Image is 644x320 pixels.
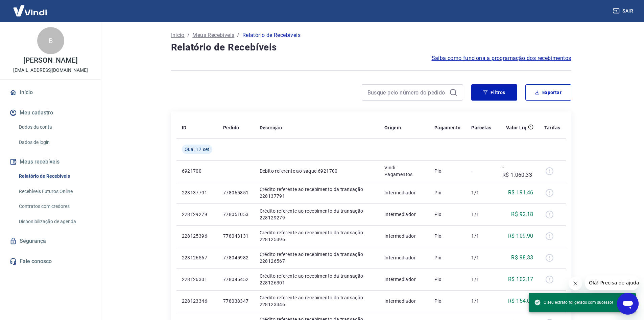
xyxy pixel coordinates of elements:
[37,27,64,54] div: B
[23,57,77,64] p: [PERSON_NAME]
[508,189,533,197] p: R$ 191,46
[471,189,491,196] p: 1/1
[260,168,374,174] p: Débito referente ao saque 6921700
[16,199,93,213] a: Contratos com credores
[471,211,491,218] p: 1/1
[260,273,374,286] p: Crédito referente ao recebimento da transação 228126301
[260,208,374,221] p: Crédito referente ao recebimento da transação 228129279
[8,154,93,169] button: Meus recebíveis
[16,120,93,134] a: Dados da conta
[367,87,447,98] input: Busque pelo número do pedido
[223,233,249,239] p: 778043131
[384,211,424,218] p: Intermediador
[8,105,93,120] button: Meu cadastro
[182,189,212,196] p: 228137791
[432,54,571,62] a: Saiba como funciona a programação dos recebimentos
[434,211,461,218] p: Pix
[508,275,533,283] p: R$ 102,17
[434,233,461,239] p: Pix
[4,5,57,10] span: Olá! Precisa de ajuda?
[237,31,239,39] p: /
[182,168,212,174] p: 6921700
[508,297,533,305] p: R$ 154,02
[471,84,517,101] button: Filtros
[16,169,93,183] a: Relatório de Recebíveis
[384,164,424,178] p: Vindi Pagamentos
[8,254,93,269] a: Fale conosco
[569,277,582,290] iframe: Fechar mensagem
[182,254,212,261] p: 228126567
[16,185,93,198] a: Recebíveis Futuros Online
[544,124,560,131] p: Tarifas
[182,233,212,239] p: 228125396
[384,254,424,261] p: Intermediador
[192,31,234,39] a: Meus Recebíveis
[13,67,88,74] p: [EMAIL_ADDRESS][DOMAIN_NAME]
[585,275,639,290] iframe: Mensagem da empresa
[384,276,424,283] p: Intermediador
[260,124,282,131] p: Descrição
[471,233,491,239] p: 1/1
[260,186,374,199] p: Crédito referente ao recebimento da transação 228137791
[506,124,528,131] p: Valor Líq.
[471,124,491,131] p: Parcelas
[617,293,639,315] iframe: Botão para abrir a janela de mensagens
[260,294,374,308] p: Crédito referente ao recebimento da transação 228123346
[8,234,93,249] a: Segurança
[8,85,93,100] a: Início
[223,276,249,283] p: 778045452
[434,168,461,174] p: Pix
[8,0,52,21] img: Vindi
[242,31,301,39] p: Relatório de Recebíveis
[471,168,491,174] p: -
[434,254,461,261] p: Pix
[511,210,533,218] p: R$ 92,18
[612,5,636,17] button: Sair
[384,189,424,196] p: Intermediador
[16,215,93,229] a: Disponibilização de agenda
[384,233,424,239] p: Intermediador
[434,298,461,304] p: Pix
[434,124,461,131] p: Pagamento
[384,124,401,131] p: Origem
[223,211,249,218] p: 778051053
[182,124,187,131] p: ID
[182,298,212,304] p: 228123346
[434,276,461,283] p: Pix
[471,276,491,283] p: 1/1
[171,31,185,39] a: Início
[260,251,374,264] p: Crédito referente ao recebimento da transação 228126567
[182,276,212,283] p: 228126301
[434,189,461,196] p: Pix
[187,31,190,39] p: /
[223,254,249,261] p: 778045982
[185,146,210,153] span: Qua, 17 set
[16,135,93,149] a: Dados de login
[525,84,571,101] button: Exportar
[223,124,239,131] p: Pedido
[502,163,533,179] p: -R$ 1.060,33
[223,189,249,196] p: 778065851
[511,254,533,262] p: R$ 98,33
[182,211,212,218] p: 228129279
[384,298,424,304] p: Intermediador
[471,298,491,304] p: 1/1
[171,41,571,54] h4: Relatório de Recebíveis
[534,299,613,306] span: O seu extrato foi gerado com sucesso!
[260,229,374,243] p: Crédito referente ao recebimento da transação 228125396
[471,254,491,261] p: 1/1
[508,232,533,240] p: R$ 109,90
[223,298,249,304] p: 778038347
